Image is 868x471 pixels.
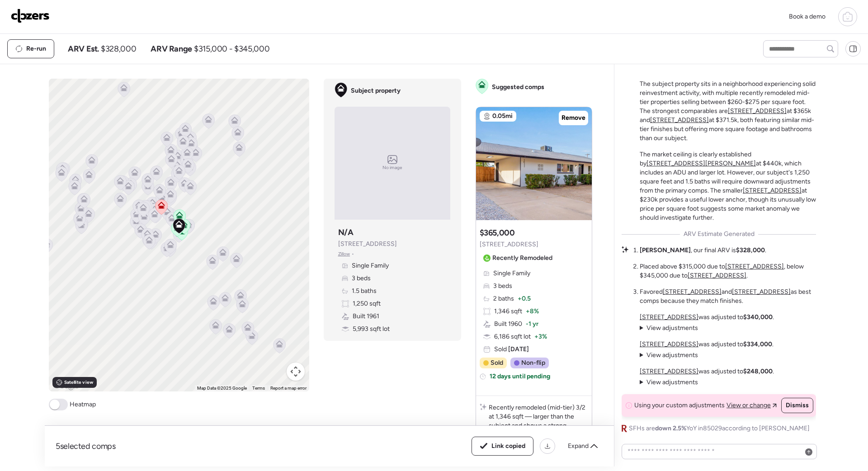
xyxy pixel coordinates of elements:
span: Zillow [338,250,350,258]
a: [STREET_ADDRESS] [663,288,722,296]
a: Terms (opens in new tab) [252,386,265,391]
span: Book a demo [789,13,826,20]
span: + 0.5 [518,294,531,303]
span: 12 days until pending [490,372,550,381]
span: 0.05mi [492,112,513,121]
li: Placed above $315,000 due to , below $345,000 due to . [640,262,816,280]
summary: View adjustments [640,351,698,360]
span: • [352,250,354,258]
a: [STREET_ADDRESS] [640,340,698,348]
span: Sold [494,345,529,354]
span: [DATE] [507,345,529,353]
span: Built 1960 [494,320,522,329]
li: Favored and as best comps because they match finishes. [640,287,816,306]
span: $315,000 - $345,000 [194,43,269,54]
button: Map camera controls [287,363,305,381]
span: Non-flip [521,358,545,367]
p: was adjusted to . [640,367,774,376]
span: Heatmap [70,400,96,409]
span: Dismiss [786,401,809,410]
span: Subject property [351,86,401,95]
a: Open this area in Google Maps (opens a new window) [51,380,81,391]
a: [STREET_ADDRESS] [743,187,802,194]
strong: [PERSON_NAME] [640,246,691,254]
span: Sold [491,358,503,367]
a: Report a map error [270,386,307,391]
span: + 8% [526,307,539,316]
img: Logo [11,9,50,23]
a: [STREET_ADDRESS] [640,367,698,375]
a: [STREET_ADDRESS] [640,313,698,321]
span: Recently Remodeled [492,254,552,263]
summary: View adjustments [640,378,698,387]
summary: View adjustments [640,324,698,333]
span: Link copied [491,442,525,451]
span: -1 yr [526,320,538,329]
a: [STREET_ADDRESS][PERSON_NAME] [646,160,756,167]
span: View or change [726,401,771,410]
a: [STREET_ADDRESS] [732,288,791,296]
span: 3 beds [493,282,512,291]
span: down 2.5% [655,424,686,432]
span: [STREET_ADDRESS] [480,240,538,249]
span: + 3% [534,332,547,341]
span: [STREET_ADDRESS] [338,240,397,249]
span: 1,250 sqft [353,299,381,308]
span: 6,186 sqft lot [494,332,531,341]
span: 5,993 sqft lot [353,325,390,334]
a: [STREET_ADDRESS] [728,107,787,115]
span: Built 1961 [353,312,379,321]
span: Re-run [26,44,46,53]
span: ARV Estimate Generated [684,230,755,239]
h3: $365,000 [480,227,515,238]
span: 2 baths [493,294,514,303]
span: ARV Est. [68,43,99,54]
strong: $248,000 [743,367,773,375]
span: 1,346 sqft [494,307,522,316]
span: ARV Range [151,43,192,54]
p: The market ceiling is clearly established by at $440k, which includes an ADU and larger lot. Howe... [640,150,816,222]
a: View or change [726,401,777,410]
span: Using your custom adjustments [634,401,725,410]
span: SFHs are YoY in 85029 according to [PERSON_NAME] [629,424,810,433]
span: No image [382,164,402,171]
p: was adjusted to . [640,313,774,322]
a: [STREET_ADDRESS] [650,116,709,124]
span: Remove [561,113,585,122]
li: , our final ARV is . [640,246,766,255]
span: View adjustments [646,378,698,386]
span: View adjustments [646,324,698,332]
p: was adjusted to . [640,340,774,349]
strong: $328,000 [736,246,765,254]
span: View adjustments [646,351,698,359]
p: The subject property sits in a neighborhood experiencing solid reinvestment activity, with multip... [640,80,816,143]
strong: $334,000 [743,340,772,348]
span: 1.5 baths [352,287,377,296]
span: Satellite view [64,379,93,386]
span: Suggested comps [492,83,544,92]
span: Expand [568,442,589,451]
span: Single Family [352,261,389,270]
strong: $340,000 [743,313,773,321]
span: $328,000 [101,43,136,54]
a: [STREET_ADDRESS] [688,272,746,279]
span: 5 selected comps [56,441,116,452]
h3: N/A [338,227,354,238]
a: [STREET_ADDRESS] [725,263,784,270]
span: Single Family [493,269,530,278]
span: 3 beds [352,274,371,283]
span: Map Data ©2025 Google [197,386,247,391]
img: Google [51,380,81,391]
